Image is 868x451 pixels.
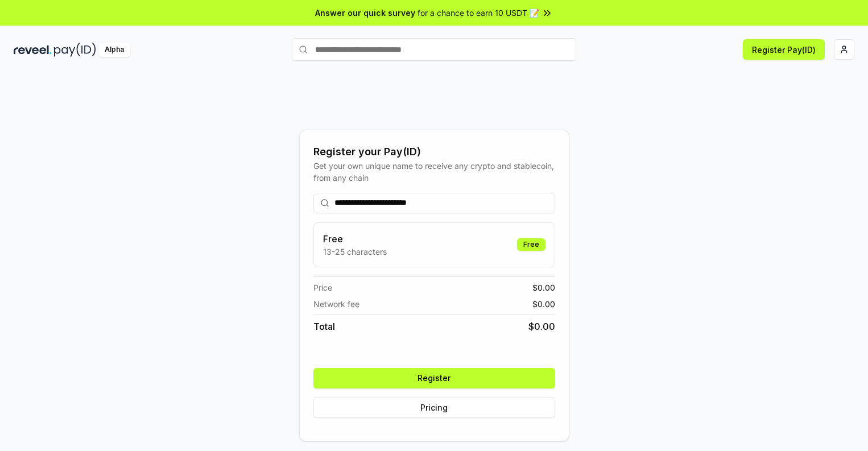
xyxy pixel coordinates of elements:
[418,7,539,19] span: for a chance to earn 10 USDT 📝
[313,398,555,418] button: Pricing
[313,320,335,333] span: Total
[517,238,545,251] div: Free
[532,282,555,293] span: $ 0.00
[743,39,825,60] button: Register Pay(ID)
[323,232,387,246] h3: Free
[532,298,555,310] span: $ 0.00
[54,43,96,57] img: pay_id
[313,368,555,388] button: Register
[313,282,332,293] span: Price
[323,246,387,258] p: 13-25 characters
[98,43,130,57] div: Alpha
[315,7,415,19] span: Answer our quick survey
[313,160,555,184] div: Get your own unique name to receive any crypto and stablecoin, from any chain
[14,43,52,57] img: reveel_dark
[313,298,359,310] span: Network fee
[313,144,555,160] div: Register your Pay(ID)
[528,320,555,333] span: $ 0.00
